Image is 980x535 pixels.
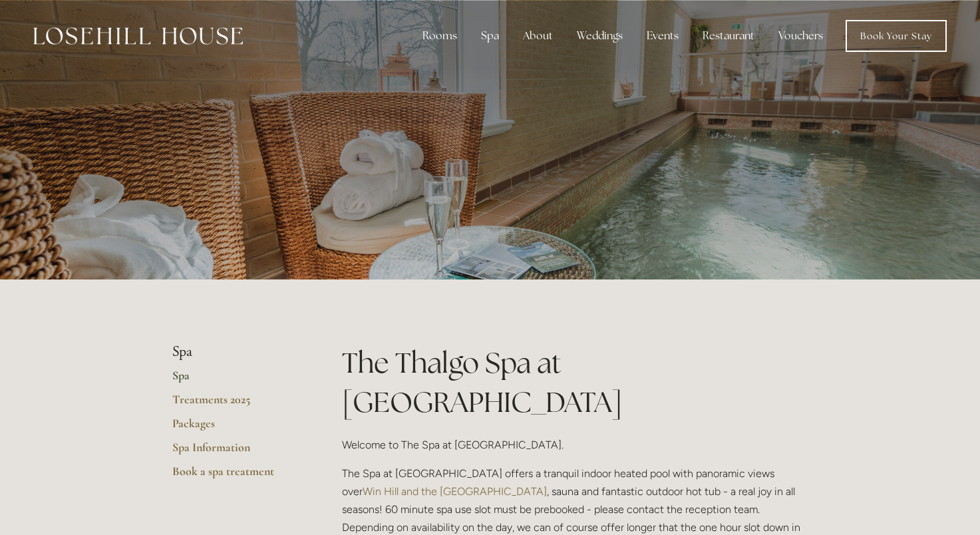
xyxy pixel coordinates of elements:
[172,440,299,464] a: Spa Information
[342,343,808,422] h1: The Thalgo Spa at [GEOGRAPHIC_DATA]
[566,23,633,49] div: Weddings
[172,343,299,361] li: Spa
[172,464,299,488] a: Book a spa treatment
[172,416,299,440] a: Packages
[768,23,834,49] a: Vouchers
[512,23,564,49] div: About
[412,23,468,49] div: Rooms
[172,368,299,392] a: Spa
[342,436,808,454] p: Welcome to The Spa at [GEOGRAPHIC_DATA].
[636,23,689,49] div: Events
[846,20,947,52] a: Book Your Stay
[33,27,243,45] img: Losehill House
[363,485,547,498] a: Win Hill and the [GEOGRAPHIC_DATA]
[470,23,510,49] div: Spa
[172,392,299,416] a: Treatments 2025
[692,23,765,49] div: Restaurant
